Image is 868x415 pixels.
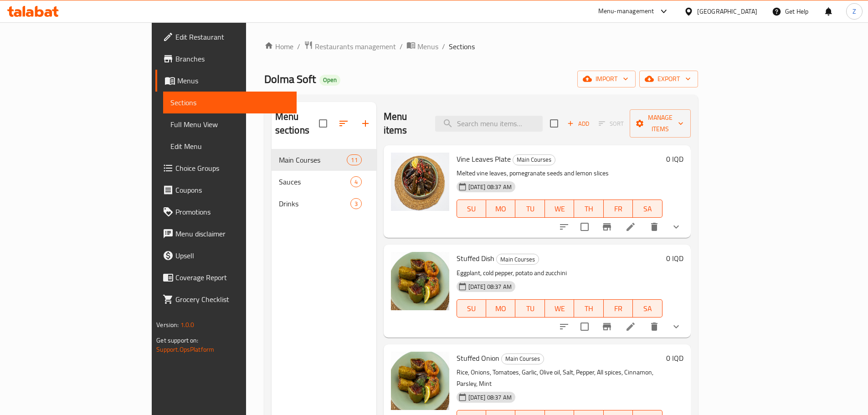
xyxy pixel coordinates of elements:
[319,75,340,86] div: Open
[578,302,600,315] span: TH
[175,31,289,42] span: Edit Restaurant
[272,145,376,218] nav: Menu sections
[170,141,289,152] span: Edit Menu
[457,251,494,265] span: Stuffed Dish
[457,267,663,279] p: Eggplant, cold pepper, potato and zucchini
[406,41,438,52] a: Menus
[497,254,539,265] span: Main Courses
[333,113,354,134] span: Sort sections
[577,71,636,87] button: import
[574,200,603,218] button: TH
[175,228,289,239] span: Menu disclaimer
[391,153,449,211] img: Vine Leaves Plate
[155,245,297,266] a: Upsell
[272,171,376,193] div: Sauces4
[490,302,512,315] span: MO
[575,217,594,236] span: Select to update
[177,75,289,86] span: Menus
[625,221,636,232] a: Edit menu item
[639,71,698,87] button: export
[264,41,698,52] nav: breadcrumb
[643,316,665,338] button: delete
[155,70,297,92] a: Menus
[643,216,665,238] button: delete
[596,216,618,238] button: Branch-specific-item
[391,252,449,310] img: Stuffed Dish
[513,154,555,165] span: Main Courses
[384,110,424,137] h2: Menu items
[501,354,544,364] div: Main Courses
[519,202,541,215] span: TU
[351,200,361,208] span: 3
[175,163,289,174] span: Choice Groups
[175,272,289,283] span: Coverage Report
[156,319,179,331] span: Version:
[545,299,574,318] button: WE
[449,41,475,52] span: Sections
[637,112,683,135] span: Manage items
[155,201,297,223] a: Promotions
[637,202,658,215] span: SA
[515,299,544,318] button: TU
[347,154,361,165] div: items
[457,351,499,365] span: Stuffed Onion
[519,302,541,315] span: TU
[163,135,297,157] a: Edit Menu
[647,73,691,85] span: export
[170,119,289,130] span: Full Menu View
[553,316,575,338] button: sort-choices
[490,202,512,215] span: MO
[633,299,662,318] button: SA
[155,223,297,245] a: Menu disclaimer
[637,302,658,315] span: SA
[465,393,515,402] span: [DATE] 08:37 AM
[625,321,636,332] a: Edit menu item
[549,202,570,215] span: WE
[442,41,445,52] li: /
[515,200,544,218] button: TU
[319,76,340,84] span: Open
[170,97,289,108] span: Sections
[279,176,350,187] span: Sauces
[155,179,297,201] a: Coupons
[513,154,555,165] div: Main Courses
[665,216,687,238] button: show more
[175,184,289,195] span: Coupons
[593,117,630,131] span: Select section first
[671,321,682,332] svg: Show Choices
[272,149,376,171] div: Main Courses11
[465,183,515,191] span: [DATE] 08:37 AM
[697,6,757,16] div: [GEOGRAPHIC_DATA]
[545,200,574,218] button: WE
[400,41,403,52] li: /
[666,252,683,265] h6: 0 IQD
[853,6,856,16] span: Z
[564,117,593,131] button: Add
[279,198,350,209] span: Drinks
[578,202,600,215] span: TH
[350,198,362,209] div: items
[155,288,297,310] a: Grocery Checklist
[596,316,618,338] button: Branch-specific-item
[417,41,438,52] span: Menus
[457,200,486,218] button: SU
[350,176,362,187] div: items
[279,154,347,165] span: Main Courses
[575,317,594,336] span: Select to update
[275,110,319,137] h2: Menu sections
[272,193,376,215] div: Drinks3
[461,202,483,215] span: SU
[502,354,544,364] span: Main Courses
[574,299,603,318] button: TH
[457,299,486,318] button: SU
[461,302,483,315] span: SU
[671,221,682,232] svg: Show Choices
[354,113,376,134] button: Add section
[553,216,575,238] button: sort-choices
[163,92,297,113] a: Sections
[313,114,333,133] span: Select all sections
[598,6,654,17] div: Menu-management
